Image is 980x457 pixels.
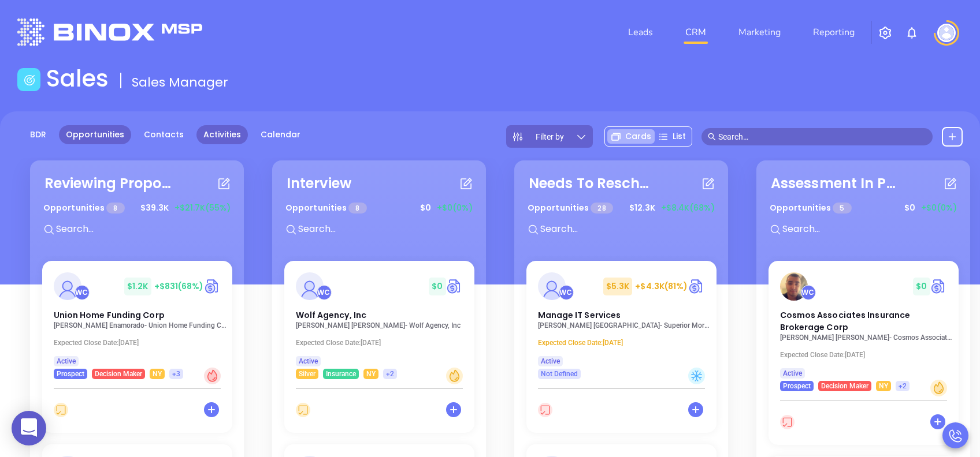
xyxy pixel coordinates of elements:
span: Manage IT Services [538,309,621,321]
span: Sales Manager [132,73,228,91]
span: +$0 (0%) [921,202,957,214]
span: $ 5.3K [603,278,633,295]
img: user [937,24,956,42]
span: Prospect [57,368,84,380]
span: 8 [106,203,124,213]
span: +3 [172,368,180,380]
span: NY [879,380,888,392]
span: +2 [386,368,394,380]
span: search [708,133,716,141]
span: $ 39.3K [138,199,172,217]
img: Quote [446,278,463,295]
div: Warm [446,368,463,384]
input: Search… [718,130,926,143]
p: John R Papazoglou - Cosmos Associates Insurance Brokerage Corp [780,334,953,342]
span: +$21.7K (55%) [175,202,231,214]
p: Expected Close Date: [DATE] [54,339,227,347]
span: 8 [348,203,366,213]
span: Not Defined [541,368,578,380]
h1: Sales [46,65,109,92]
img: Wolf Agency, Inc [296,272,324,300]
p: Expected Close Date: [DATE] [538,339,711,347]
span: 28 [591,203,612,213]
a: Calendar [254,125,307,144]
span: Active [541,355,560,368]
span: Decision Maker [821,380,868,392]
div: Reviewing Proposal [44,173,172,194]
img: Union Home Funding Corp [54,272,81,300]
div: Walter Contreras [559,285,574,300]
img: Manage IT Services [538,272,566,300]
span: $ 12.3K [626,199,658,217]
span: Active [783,367,802,380]
span: NY [153,368,162,380]
div: Assessment In Progress [771,173,898,194]
span: Active [299,355,318,368]
a: Contacts [137,125,191,144]
span: 5 [833,203,851,213]
div: Needs To Reschedule [529,173,656,194]
span: $ 0 [429,278,446,295]
span: +$4.3K (81%) [635,280,688,292]
p: Expected Close Date: [DATE] [296,339,469,347]
p: Opportunities [285,197,367,219]
img: logo [17,18,202,46]
span: Prospect [783,380,811,392]
img: Quote [204,278,221,295]
span: +$831 (68%) [154,280,204,292]
span: Filter by [536,133,564,141]
p: Opportunities [43,197,125,219]
p: Opportunities [528,197,613,219]
span: Wolf Agency, Inc [296,309,367,321]
p: Juan Enamorado - Union Home Funding Corp [54,321,227,329]
div: Interview [287,173,351,194]
span: $ 0 [901,199,918,217]
img: Cosmos Associates Insurance Brokerage Corp [780,272,808,301]
input: Search... [55,222,228,237]
a: profileWalter Contreras$1.2K+$831(68%)Circle dollarUnion Home Funding Corp[PERSON_NAME] Enamorado... [42,261,232,379]
p: Connie Caputo - Wolf Agency, Inc [296,321,469,329]
span: +2 [899,380,907,392]
div: Walter Contreras [75,285,90,300]
span: $ 0 [913,278,930,295]
span: NY [366,368,376,380]
input: Search... [297,222,470,237]
span: Cosmos Associates Insurance Brokerage Corp [780,309,911,333]
a: profileWalter Contreras$0Circle dollarWolf Agency, Inc[PERSON_NAME] [PERSON_NAME]- Wolf Agency, I... [284,261,474,379]
a: profileWalter Contreras$0Circle dollarCosmos Associates Insurance Brokerage Corp[PERSON_NAME] [PE... [769,261,959,391]
a: Opportunities [59,125,131,144]
a: profileWalter Contreras$5.3K+$4.3K(81%)Circle dollarManage IT Services[PERSON_NAME] [GEOGRAPHIC_D... [526,261,717,379]
div: Walter Contreras [317,285,332,300]
a: Marketing [734,21,785,44]
div: Cold [688,368,705,384]
div: Warm [930,380,947,396]
a: Reporting [808,21,859,44]
div: List [655,129,689,144]
p: Opportunities [770,197,852,219]
div: Hot [204,368,221,384]
img: Quote [688,278,705,295]
input: Search... [539,222,712,237]
img: iconNotification [905,26,919,40]
span: Active [57,355,76,368]
a: BDR [23,125,53,144]
span: Decision Maker [95,368,142,380]
p: Expected Close Date: [DATE] [780,351,953,359]
a: Leads [623,21,658,44]
img: Quote [930,278,947,295]
a: CRM [681,21,711,44]
p: Lisa Ferrara - Superior Mortgage Co., Inc. [538,321,711,329]
div: Walter Contreras [801,285,816,300]
img: iconSetting [878,26,892,40]
span: $ 0 [417,199,434,217]
span: Insurance [326,368,356,380]
a: Activities [196,125,248,144]
input: Search... [781,222,955,237]
span: Union Home Funding Corp [54,309,165,321]
div: Cards [607,129,655,144]
span: +$8.4K (68%) [661,202,715,214]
